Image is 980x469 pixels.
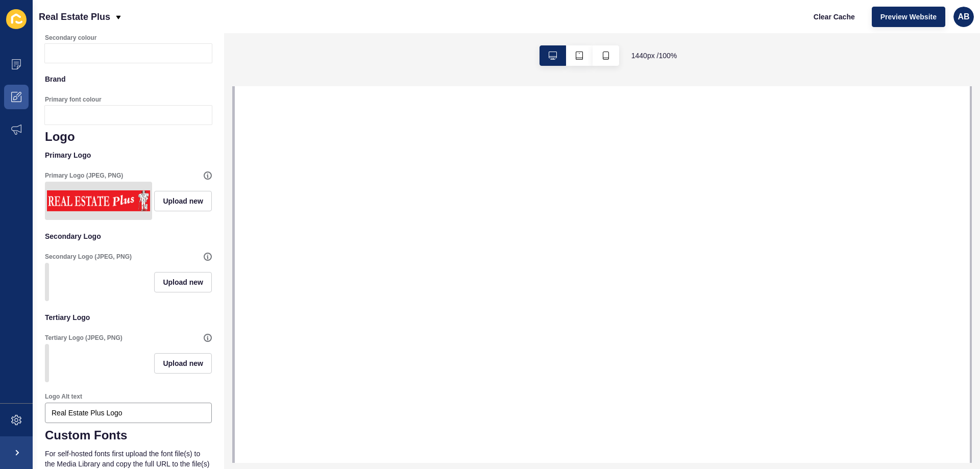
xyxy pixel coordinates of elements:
img: 6dab06fc4a1313ddcea6af3543a6a43e.png [47,184,150,218]
button: Upload new [154,353,212,374]
span: Upload new [163,358,203,368]
span: Upload new [163,196,203,206]
label: Primary font colour [45,95,102,104]
label: Primary Logo (JPEG, PNG) [45,171,123,180]
p: Brand [45,68,212,90]
span: 1440 px / 100 % [631,51,677,61]
label: Secondary Logo (JPEG, PNG) [45,253,132,261]
span: Upload new [163,277,203,287]
label: Tertiary Logo (JPEG, PNG) [45,334,122,342]
span: Preview Website [880,12,937,22]
label: Secondary colour [45,34,96,42]
button: Preview Website [872,7,945,27]
h1: Custom Fonts [45,428,212,442]
p: Secondary Logo [45,225,212,248]
button: Upload new [154,272,212,292]
p: Primary Logo [45,144,212,166]
span: Clear Cache [814,12,855,22]
button: Upload new [154,191,212,211]
button: Clear Cache [805,7,864,27]
p: Tertiary Logo [45,306,212,329]
h1: Logo [45,130,212,144]
label: Logo Alt text [45,392,82,401]
span: AB [958,12,969,22]
p: Real Estate Plus [39,4,110,30]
